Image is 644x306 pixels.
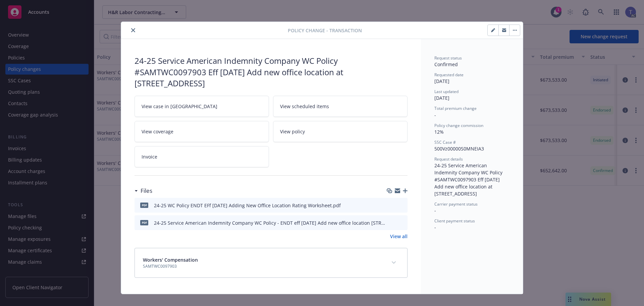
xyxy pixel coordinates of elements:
span: View case in [GEOGRAPHIC_DATA] [142,103,217,110]
div: Files [135,186,152,195]
span: pdf [140,203,148,208]
span: - [434,224,436,230]
span: Policy change - Transaction [288,27,362,34]
span: Requested date [434,72,464,78]
span: Last updated [434,89,459,94]
a: Invoice [135,146,269,167]
button: download file [388,219,393,226]
a: View all [390,233,408,240]
span: Invoice [142,153,157,160]
h3: Files [141,186,152,195]
span: Request status [434,55,462,61]
div: 24-25 Service American Indemnity Company WC Policy #SAMTWC0097903 Eff [DATE] Add new office locat... [135,55,408,89]
span: Client payment status [434,218,475,224]
span: Confirmed [434,61,458,68]
div: 24-25 WC Policy ENDT EFf [DATE] Adding New Office Location Rating Worksheet.pdf [154,202,341,209]
span: 500Vz00000S0MNEIA3 [434,145,484,152]
button: expand content [388,257,399,268]
span: - [434,112,436,118]
button: preview file [399,202,405,209]
span: SAMTWC0097903 [143,263,198,269]
a: View coverage [135,121,269,142]
span: Request details [434,156,463,162]
span: Total premium change [434,105,477,111]
span: View policy [280,128,305,135]
span: [DATE] [434,95,449,101]
button: preview file [399,219,405,226]
a: View case in [GEOGRAPHIC_DATA] [135,96,269,117]
div: Workers' CompensationSAMTWC0097903expand content [135,248,407,277]
span: 24-25 Service American Indemnity Company WC Policy #SAMTWC0097903 Eff [DATE] Add new office locat... [434,162,504,197]
span: View coverage [142,128,173,135]
button: download file [388,202,393,209]
span: 12% [434,129,444,135]
a: View policy [273,121,408,142]
button: close [129,26,137,34]
span: View scheduled items [280,103,329,110]
span: pdf [140,220,148,225]
div: 24-25 Service American Indemnity Company WC Policy - ENDT eff [DATE] Add new office location [STR... [154,219,385,226]
span: Carrier payment status [434,201,478,207]
span: - [434,207,436,214]
span: [DATE] [434,78,449,84]
span: Policy change commission [434,123,483,128]
a: View scheduled items [273,96,408,117]
span: SSC Case # [434,139,456,145]
span: Workers' Compensation [143,256,198,263]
